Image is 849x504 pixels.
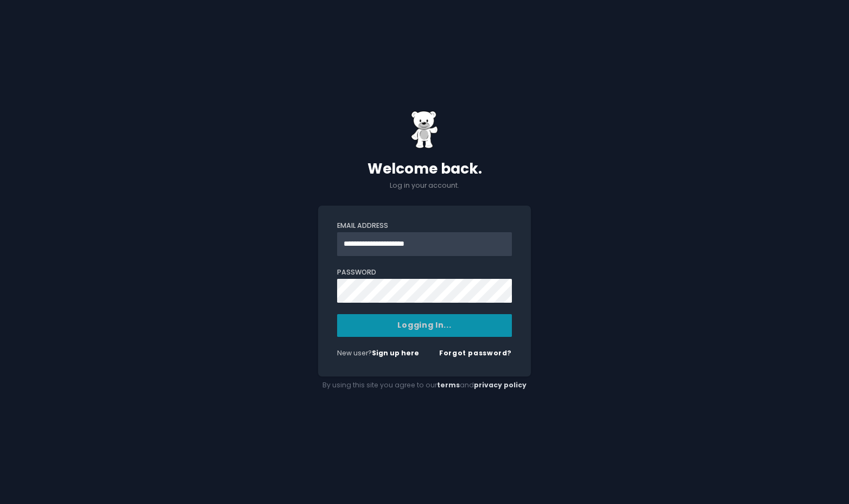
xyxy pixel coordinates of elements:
[318,160,531,177] h2: Welcome back.
[318,377,531,394] div: By using this site you agree to our and
[337,348,372,358] span: New user?
[318,181,531,190] p: Log in your account.
[337,267,512,277] label: Password
[372,348,419,358] a: Sign up here
[437,380,460,390] a: terms
[474,380,527,390] a: privacy policy
[337,221,512,231] label: Email Address
[439,348,512,358] a: Forgot password?
[411,111,438,149] img: Gummy Bear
